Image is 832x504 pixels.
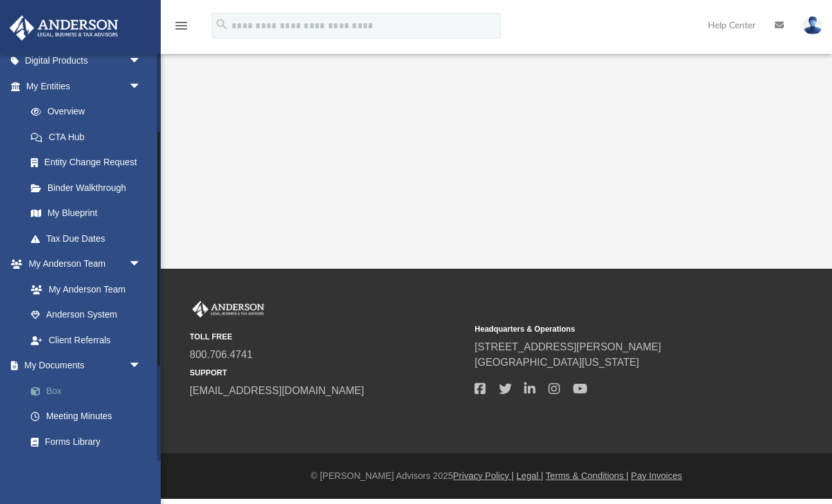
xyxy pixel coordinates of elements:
[18,175,161,201] a: Binder Walkthrough
[190,385,364,396] a: [EMAIL_ADDRESS][DOMAIN_NAME]
[9,251,154,277] a: My Anderson Teamarrow_drop_down
[129,353,154,379] span: arrow_drop_down
[190,301,267,318] img: Anderson Advisors Platinum Portal
[516,471,543,481] a: Legal |
[9,353,161,379] a: My Documentsarrow_drop_down
[161,469,832,483] div: © [PERSON_NAME] Advisors 2025
[18,404,161,429] a: Meeting Minutes
[18,99,161,125] a: Overview
[9,73,161,99] a: My Entitiesarrow_drop_down
[18,150,161,175] a: Entity Change Request
[18,276,148,302] a: My Anderson Team
[803,16,822,35] img: User Pic
[475,341,661,352] a: [STREET_ADDRESS][PERSON_NAME]
[631,471,682,481] a: Pay Invoices
[129,251,154,278] span: arrow_drop_down
[190,367,466,379] small: SUPPORT
[453,471,514,481] a: Privacy Policy |
[174,18,189,33] i: menu
[190,331,466,343] small: TOLL FREE
[18,226,161,251] a: Tax Due Dates
[174,24,189,33] a: menu
[215,17,229,32] i: search
[18,429,154,455] a: Forms Library
[18,201,154,226] a: My Blueprint
[6,15,122,40] img: Anderson Advisors Platinum Portal
[18,378,161,404] a: Box
[9,48,161,74] a: Digital Productsarrow_drop_down
[190,349,253,360] a: 800.706.4741
[546,471,629,481] a: Terms & Conditions |
[18,124,161,150] a: CTA Hub
[475,357,639,368] a: [GEOGRAPHIC_DATA][US_STATE]
[18,302,154,328] a: Anderson System
[129,73,154,100] span: arrow_drop_down
[475,323,750,335] small: Headquarters & Operations
[18,327,154,353] a: Client Referrals
[18,455,161,480] a: Notarize
[129,48,154,75] span: arrow_drop_down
